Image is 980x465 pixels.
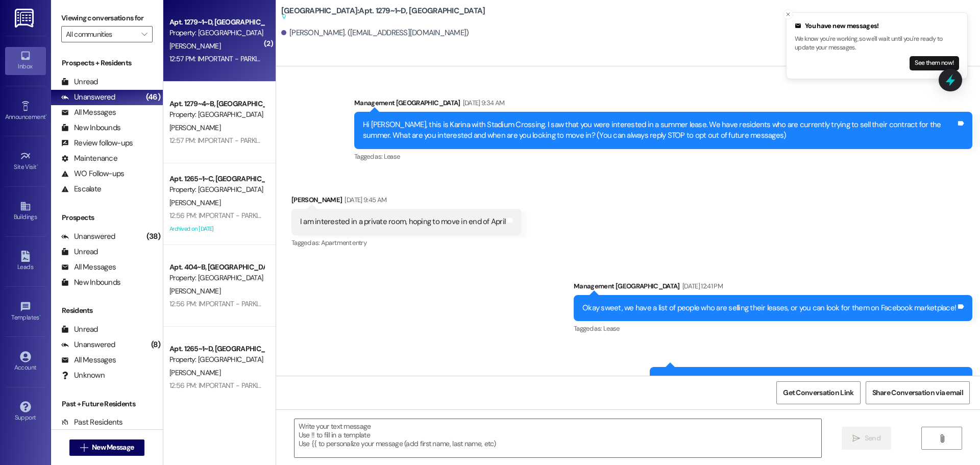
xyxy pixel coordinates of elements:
div: I can reach out to one of the residents and see when they are moving out and let you know/ [658,375,957,385]
div: [PERSON_NAME] [291,194,522,209]
div: Tagged as: [574,321,972,336]
div: All Messages [61,107,116,118]
div: Unread [61,247,98,257]
a: Leads [5,248,46,275]
div: Property: [GEOGRAPHIC_DATA] [169,354,264,365]
div: Property: [GEOGRAPHIC_DATA] [169,109,264,120]
div: Management [GEOGRAPHIC_DATA] [574,281,972,295]
input: All communities [66,26,136,42]
div: Prospects [51,212,163,223]
div: Apt. 1279~4~B, [GEOGRAPHIC_DATA] [169,99,264,109]
div: Apt. 1279~1~D, [GEOGRAPHIC_DATA] [169,17,264,28]
div: WO Follow-ups [61,168,124,179]
span: • [45,112,47,119]
div: Apt. 1265~1~D, [GEOGRAPHIC_DATA] [169,344,264,354]
button: Send [842,427,891,450]
a: Account [5,348,46,376]
a: Support [5,398,46,426]
a: Buildings [5,198,46,225]
button: Get Conversation Link [776,381,860,404]
a: Inbox [5,47,46,75]
span: • [37,162,38,169]
div: Escalate [61,184,101,194]
i:  [852,434,860,443]
span: Apartment entry [321,238,366,247]
a: Site Visit • [5,148,46,175]
div: Tagged as: [291,235,522,250]
div: Archived on [DATE] [168,223,265,235]
label: Viewing conversations for [61,10,153,26]
button: See them now! [910,56,959,70]
span: Lease [384,152,400,161]
div: Past + Future Residents [51,399,163,409]
div: I am interested in a private room, hoping to move in end of April [300,216,505,227]
div: Hi [PERSON_NAME], this is Karina with Stadium Crossing. I saw that you were interested in a summe... [363,119,956,141]
span: Send [865,433,880,444]
div: Property: [GEOGRAPHIC_DATA] [169,273,264,283]
div: Unanswered [61,231,115,242]
div: Past Residents [61,417,123,428]
b: [GEOGRAPHIC_DATA]: Apt. 1279~1~D, [GEOGRAPHIC_DATA] [281,6,485,22]
div: Unread [61,77,98,87]
div: Unknown [61,370,105,381]
span: • [39,312,41,320]
div: [DATE] 12:41 PM [680,281,723,291]
div: You have new messages! [795,21,959,31]
div: New Inbounds [61,123,120,133]
span: [PERSON_NAME] [169,286,220,296]
div: [DATE] 9:45 AM [342,194,386,205]
span: Lease [603,324,620,333]
div: (46) [143,89,163,105]
div: Tagged as: [354,149,972,164]
div: Apt. 1265~1~C, [GEOGRAPHIC_DATA] [169,174,264,184]
div: Unanswered [61,92,115,103]
div: [PERSON_NAME]. ([EMAIL_ADDRESS][DOMAIN_NAME]) [281,28,469,38]
span: Get Conversation Link [783,387,853,398]
div: Review follow-ups [61,138,133,149]
div: (38) [144,229,163,244]
div: Residents [51,305,163,316]
div: Maintenance [61,153,117,164]
div: All Messages [61,355,116,365]
div: [DATE] 9:34 AM [460,97,505,108]
div: Prospects + Residents [51,58,163,68]
img: ResiDesk Logo [15,9,36,28]
div: Unanswered [61,339,115,350]
div: New Inbounds [61,277,120,288]
i:  [80,444,88,452]
span: [PERSON_NAME] [169,123,220,132]
i:  [938,434,946,443]
div: Property: [GEOGRAPHIC_DATA] [169,184,264,195]
span: [PERSON_NAME] [169,41,220,51]
div: (8) [149,337,163,353]
span: Share Conversation via email [872,387,963,398]
span: [PERSON_NAME] [169,198,220,207]
div: Unread [61,324,98,335]
button: Share Conversation via email [866,381,970,404]
button: New Message [69,439,145,456]
div: Apt. 404~B, [GEOGRAPHIC_DATA] [169,262,264,273]
div: All Messages [61,262,116,273]
span: [PERSON_NAME] [169,368,220,377]
div: Okay sweet, we have a list of people who are selling their leases, or you can look for them on Fa... [582,303,956,313]
button: Close toast [783,9,793,19]
div: Property: [GEOGRAPHIC_DATA] [169,28,264,38]
p: We know you're working, so we'll wait until you're ready to update your messages. [795,35,959,53]
i:  [141,30,147,38]
span: New Message [92,442,134,453]
a: Templates • [5,298,46,326]
div: Management [GEOGRAPHIC_DATA] [354,97,972,112]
